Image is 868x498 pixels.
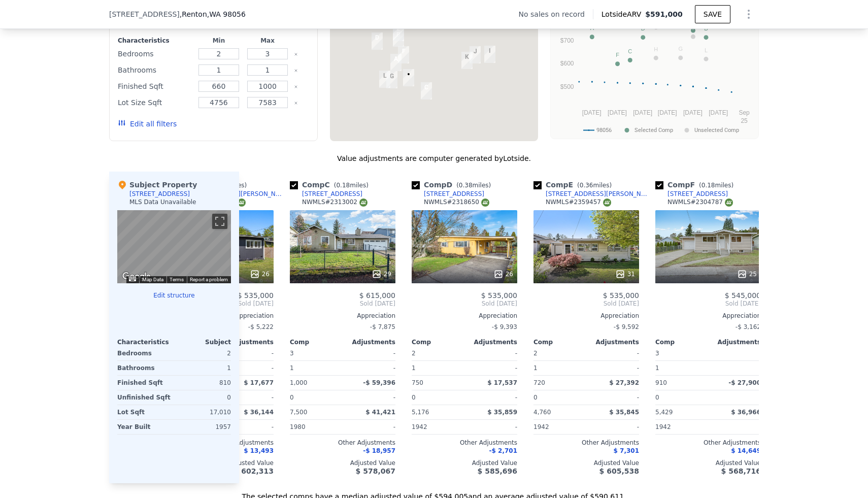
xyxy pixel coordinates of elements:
[244,379,274,386] span: $ 17,677
[370,323,395,330] span: -$ 7,875
[244,447,274,454] span: $ 13,493
[238,198,246,207] img: NWMLS Logo
[302,198,368,207] div: NWMLS # 2313002
[176,346,231,360] div: 2
[586,338,639,346] div: Adjustments
[739,109,750,116] text: Sep
[398,46,409,63] div: 644 Ferndale Ave NE
[588,346,639,360] div: -
[412,439,517,447] div: Other Adjustments
[557,10,752,137] div: A chart.
[590,25,594,31] text: A
[117,361,172,375] div: Bathrooms
[412,420,462,434] div: 1942
[546,190,651,198] div: [STREET_ADDRESS][PERSON_NAME]
[731,409,761,416] span: $ 36,966
[412,459,517,467] div: Adjusted Value
[487,409,517,416] span: $ 35,859
[120,270,153,283] a: Open this area in Google Maps (opens a new window)
[294,69,298,73] button: Clear
[117,180,197,190] div: Subject Property
[412,312,517,320] div: Appreciation
[424,198,489,207] div: NWMLS # 2318650
[176,361,231,375] div: 1
[588,420,639,434] div: -
[345,361,395,375] div: -
[533,439,639,447] div: Other Adjustments
[533,394,538,401] span: 0
[580,182,593,189] span: 0.36
[117,210,231,283] div: Map
[424,190,484,198] div: [STREET_ADDRESS]
[533,459,639,467] div: Adjusted Value
[245,37,290,45] div: Max
[464,338,517,346] div: Adjustments
[731,447,761,454] span: $ 14,649
[238,291,274,300] span: $ 535,000
[466,420,517,434] div: -
[710,420,761,434] div: -
[176,390,231,405] div: 0
[393,24,404,41] div: 803 Edmonds Ave NE
[710,390,761,405] div: -
[470,46,481,63] div: 3419 NE 7th Pl
[117,376,172,390] div: Finished Sqft
[294,52,298,56] button: Clear
[212,214,227,229] button: Toggle fullscreen view
[109,9,180,19] span: [STREET_ADDRESS]
[117,405,172,419] div: Lot Sqft
[533,190,651,198] a: [STREET_ADDRESS][PERSON_NAME]
[588,390,639,405] div: -
[655,350,659,357] span: 3
[533,361,584,375] div: 1
[302,190,362,198] div: [STREET_ADDRESS]
[412,180,495,190] div: Comp D
[129,190,190,198] div: [STREET_ADDRESS]
[466,361,517,375] div: -
[655,379,667,386] span: 910
[728,379,761,386] span: -$ 27,900
[386,71,397,88] div: 443 Windsor Way NE
[725,198,733,207] img: NWMLS Logo
[710,361,761,375] div: -
[290,180,373,190] div: Comp C
[466,346,517,360] div: -
[120,270,153,283] img: Google
[421,82,432,99] div: 2817 NE 4th Ct
[533,350,538,357] span: 2
[560,60,574,67] text: $600
[452,182,495,189] span: ( miles)
[533,312,639,320] div: Appreciation
[596,127,612,134] text: 98056
[142,276,163,283] button: Map Data
[694,127,739,134] text: Unselected Comp
[737,269,757,279] div: 25
[533,420,584,434] div: 1942
[487,379,517,386] span: $ 17,537
[655,439,761,447] div: Other Adjustments
[359,291,395,300] span: $ 615,000
[223,390,274,405] div: -
[403,69,414,86] div: 2529 NE 5th Pl
[294,101,298,105] button: Clear
[519,9,593,19] div: No sales on record
[654,46,658,52] text: H
[234,467,274,475] span: $ 602,313
[481,198,489,207] img: NWMLS Logo
[390,54,402,71] div: 605 Camas Ave NE
[599,467,639,475] span: $ 605,538
[704,25,708,31] text: B
[645,10,683,18] span: $591,000
[118,47,192,61] div: Bedrooms
[602,9,645,19] span: Lotside ARV
[459,182,473,189] span: 0.38
[492,323,517,330] span: -$ 9,393
[573,182,616,189] span: ( miles)
[118,37,192,45] div: Characteristics
[345,346,395,360] div: -
[129,198,196,206] div: MLS Data Unavailable
[616,52,619,58] text: F
[484,46,495,63] div: 3613 NE 7th Pl
[633,109,652,116] text: [DATE]
[118,63,192,77] div: Bathrooms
